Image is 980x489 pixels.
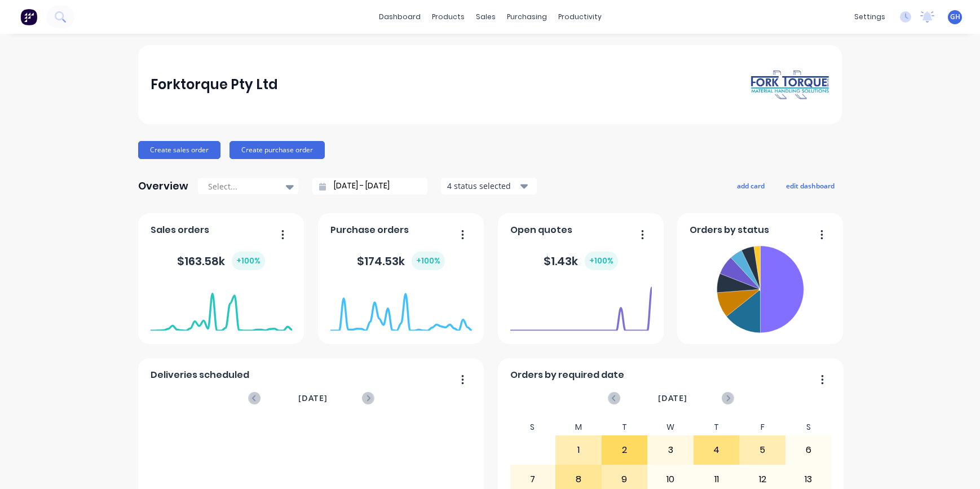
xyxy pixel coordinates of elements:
div: 4 status selected [447,180,518,192]
span: Deliveries scheduled [151,368,249,382]
div: T [694,419,740,435]
img: Forktorque Pty Ltd [751,69,829,100]
div: 6 [786,436,831,464]
span: [DATE] [298,392,328,404]
button: Create purchase order [229,141,325,159]
div: sales [470,8,501,25]
span: Sales orders [151,223,209,237]
div: F [739,419,785,435]
button: add card [730,178,772,193]
span: [DATE] [658,392,687,404]
div: products [426,8,470,25]
div: + 100 % [412,252,445,270]
div: $ 163.58k [177,252,265,270]
div: Overview [138,175,188,197]
span: Purchase orders [330,223,409,237]
div: $ 174.53k [357,252,445,270]
div: 5 [740,436,785,464]
span: Orders by required date [510,368,624,382]
div: Forktorque Pty Ltd [151,73,278,96]
div: 4 [694,436,739,464]
div: S [785,419,832,435]
div: + 100 % [232,252,265,270]
div: productivity [553,8,607,25]
button: edit dashboard [779,178,842,193]
a: dashboard [373,8,426,25]
span: GH [950,12,960,22]
div: M [555,419,602,435]
div: 3 [648,436,693,464]
button: Create sales order [138,141,220,159]
span: Open quotes [510,223,572,237]
span: Orders by status [690,223,769,237]
button: 4 status selected [441,178,537,195]
img: Factory [20,8,37,25]
div: purchasing [501,8,553,25]
div: W [647,419,694,435]
div: $ 1.43k [544,252,618,270]
div: T [602,419,648,435]
div: 1 [556,436,601,464]
div: 2 [602,436,647,464]
div: S [510,419,556,435]
div: + 100 % [585,252,618,270]
div: settings [849,8,891,25]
